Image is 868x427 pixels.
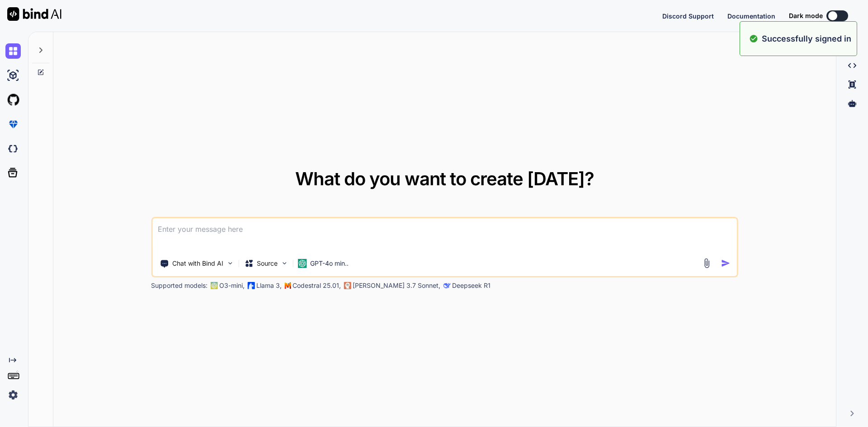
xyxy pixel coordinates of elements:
[151,281,208,290] p: Supported models:
[702,258,712,268] img: attachment
[247,282,255,289] img: Llama2
[762,33,851,45] p: Successfully signed in
[5,68,21,83] img: ai-studio
[172,259,223,268] p: Chat with Bind AI
[292,281,341,290] p: Codestral 25.01,
[5,141,21,156] img: darkCloudIdeIcon
[5,43,21,59] img: chat
[310,259,349,268] p: GPT-4o min..
[210,282,217,289] img: GPT-4
[5,117,21,132] img: premium
[257,259,278,268] p: Source
[219,281,245,290] p: O3-mini,
[727,11,775,21] button: Documentation
[452,281,491,290] p: Deepseek R1
[662,12,714,20] span: Discord Support
[5,92,21,108] img: githubLight
[344,282,351,289] img: claude
[226,259,234,267] img: Pick Tools
[297,259,307,268] img: GPT-4o mini
[284,282,291,289] img: Mistral-AI
[353,281,440,290] p: [PERSON_NAME] 3.7 Sonnet,
[295,168,594,190] span: What do you want to create [DATE]?
[721,258,731,268] img: icon
[662,11,714,21] button: Discord Support
[789,11,823,20] span: Dark mode
[749,33,758,45] img: alert
[7,7,61,21] img: Bind AI
[280,259,288,267] img: Pick Models
[443,282,450,289] img: claude
[256,281,282,290] p: Llama 3,
[5,387,21,403] img: settings
[727,12,775,20] span: Documentation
